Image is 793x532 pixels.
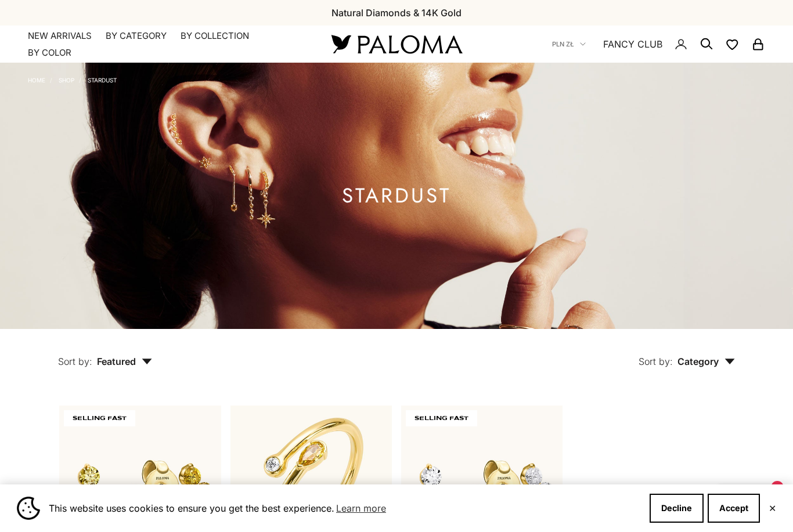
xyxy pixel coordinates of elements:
span: Featured [97,356,152,367]
h1: Stardust [342,189,451,203]
a: Stardust [88,77,117,84]
a: NEW ARRIVALS [28,30,92,42]
button: PLN zł [552,39,586,49]
img: Cookie banner [17,497,40,520]
button: Sort by: Category [612,329,762,378]
a: Home [28,77,45,84]
summary: By Collection [181,30,249,42]
a: Shop [59,77,74,84]
a: FANCY CLUB [603,37,662,52]
button: Close [769,505,776,512]
nav: Primary navigation [28,30,304,59]
span: SELLING FAST [64,410,135,426]
button: Accept [708,494,760,523]
span: SELLING FAST [406,410,477,426]
p: Natural Diamonds & 14K Gold [331,5,462,20]
span: Category [677,356,735,367]
button: Decline [650,494,704,523]
nav: Breadcrumb [28,74,117,84]
span: Sort by: [58,356,92,367]
span: Sort by: [639,356,673,367]
button: Sort by: Featured [31,329,179,378]
summary: By Color [28,47,71,59]
span: PLN zł [552,39,574,49]
nav: Secondary navigation [552,26,765,63]
summary: By Category [106,30,167,42]
span: This website uses cookies to ensure you get the best experience. [49,500,640,517]
a: Learn more [334,500,388,517]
